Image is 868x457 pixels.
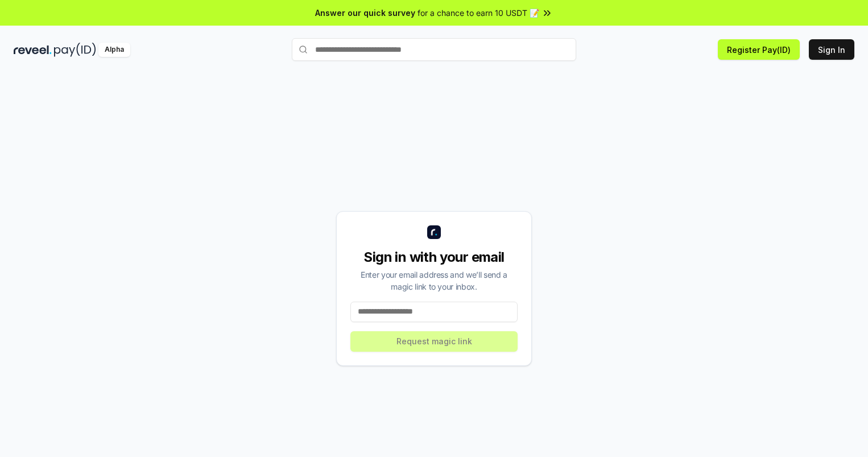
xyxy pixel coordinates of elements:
img: reveel_dark [14,43,52,57]
button: Sign In [809,39,854,60]
img: pay_id [54,43,96,57]
div: Sign in with your email [350,248,518,266]
img: logo_small [427,225,441,239]
div: Alpha [98,43,130,57]
button: Register Pay(ID) [718,39,800,60]
div: Enter your email address and we’ll send a magic link to your inbox. [350,269,518,293]
span: Answer our quick survey [315,7,415,19]
span: for a chance to earn 10 USDT 📝 [418,7,539,19]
